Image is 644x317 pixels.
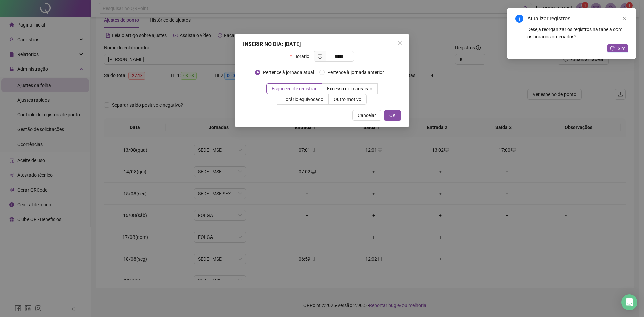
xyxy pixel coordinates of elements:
button: OK [384,110,401,121]
span: Excesso de marcação [327,86,372,91]
div: INSERIR NO DIA : [DATE] [243,40,401,48]
a: Close [621,15,628,22]
div: Open Intercom Messenger [621,294,637,310]
span: reload [610,46,615,51]
span: clock-circle [318,54,322,59]
button: Sim [607,44,628,52]
span: OK [389,112,396,119]
span: close [397,40,402,46]
label: Horário [290,51,313,62]
button: Close [394,38,405,48]
span: Outro motivo [334,97,361,102]
span: Esqueceu de registrar [272,86,317,91]
div: Atualizar registros [527,15,628,23]
span: Sim [618,45,625,52]
span: Pertence à jornada atual [260,69,317,76]
div: Deseja reorganizar os registros na tabela com os horários ordenados? [527,25,628,40]
span: info-circle [515,15,523,23]
span: close [622,16,627,21]
span: Pertence à jornada anterior [325,69,387,76]
span: Horário equivocado [282,97,323,102]
span: Cancelar [358,112,376,119]
button: Cancelar [352,110,381,121]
